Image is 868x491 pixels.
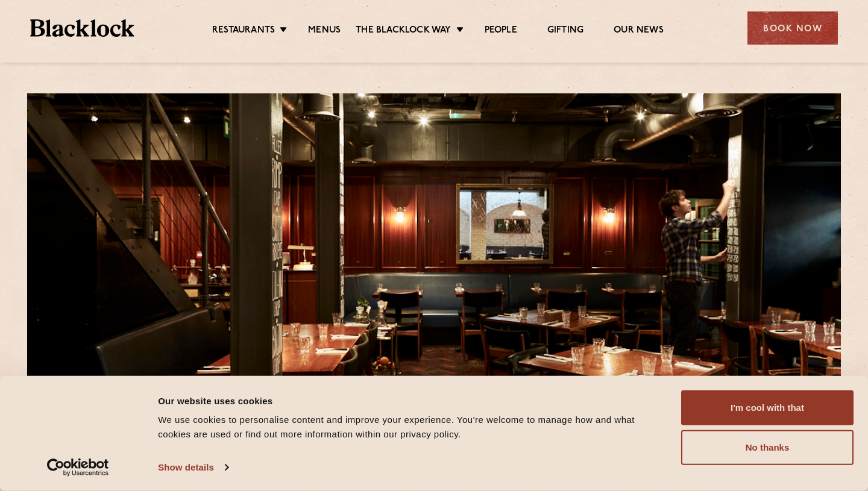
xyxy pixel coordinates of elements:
a: Show details [158,458,228,477]
a: Gifting [547,25,583,38]
button: I'm cool with that [681,390,854,425]
div: Our website uses cookies [158,393,667,408]
a: Restaurants [212,25,275,38]
a: People [485,25,517,38]
div: Book Now [747,11,838,45]
a: Menus [308,25,341,38]
img: BL_Textured_Logo-footer-cropped.svg [30,19,134,37]
button: No thanks [681,430,854,465]
div: We use cookies to personalise content and improve your experience. You're welcome to manage how a... [158,413,667,442]
a: Usercentrics Cookiebot - opens in a new window [25,458,131,477]
a: Our News [614,25,664,38]
a: The Blacklock Way [356,25,451,38]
